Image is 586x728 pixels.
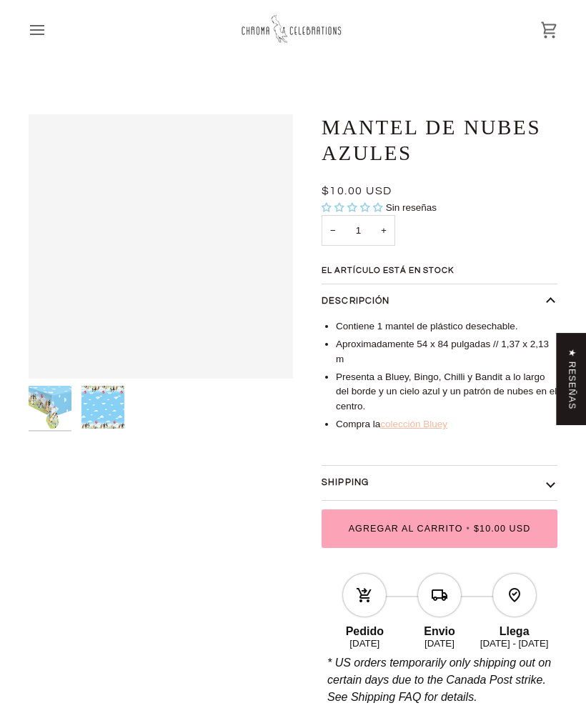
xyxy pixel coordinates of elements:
[402,619,477,638] div: Envio
[477,619,552,638] div: Llega
[327,619,402,638] div: Pedido
[474,524,530,534] span: $10.00 USD
[322,114,547,166] h1: Mantel de nubes azules
[386,202,437,213] span: Sin reseñas
[29,114,293,379] div: The Bluey Clouds Table Cover features Bluey and Bingo on the edges, a blue sky with white clouds,...
[322,466,557,501] button: Shipping
[322,215,344,246] button: Disminuir cantidad
[81,386,124,429] img: The Bluey Clouds Table Cover, part of the Bluey Collection, features Bluey and Bingo in a park wi...
[336,417,557,432] li: Compra la
[29,386,71,429] img: The Bluey Clouds Table Cover features Bluey and Bingo on the edges, a blue sky with white clouds,...
[336,319,557,334] li: Contiene 1 mantel de plástico desechable.
[463,524,475,534] span: •
[322,509,557,548] button: Agregar al carrito
[380,419,447,429] a: colección Bluey
[480,638,549,649] ab-date-text: [DATE] - [DATE]
[336,370,557,414] li: Presenta a Bluey, Bingo, Chilli y Bandit a lo largo del borde y un cielo azul y un patrón de nube...
[322,284,557,319] button: Descripción
[239,11,347,49] img: Chroma Celebrations
[322,266,479,275] span: El artículo está en stock
[372,215,395,246] button: Aumentar cantidad
[322,185,392,196] span: $10.00 USD
[322,215,395,246] input: Cantidad
[327,657,551,703] em: * US orders temporarily only shipping out on certain days due to the Canada Post strike. See Ship...
[424,638,455,649] ab-date-text: [DATE]
[336,337,557,367] li: Aproximadamente 54 x 84 pulgadas // 1,37 x 2,13 m
[349,524,463,534] span: Agregar al carrito
[349,638,379,649] ab-date-text: [DATE]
